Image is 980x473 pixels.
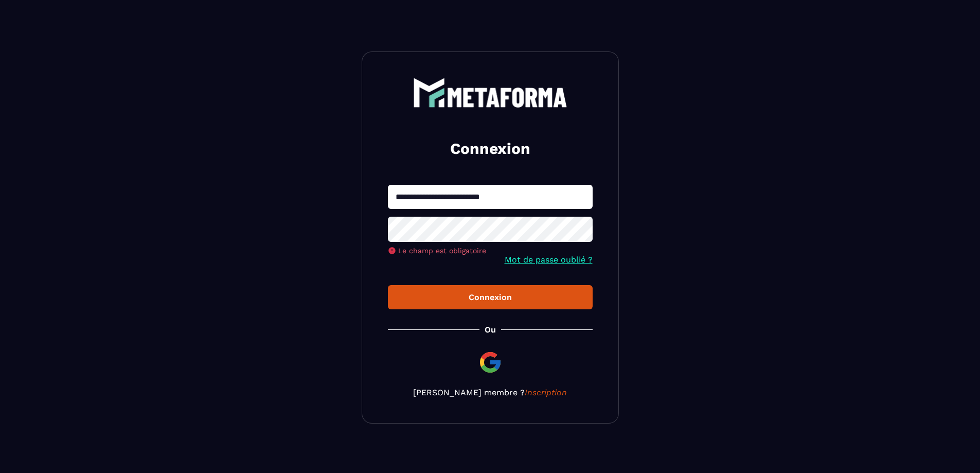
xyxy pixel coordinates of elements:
p: [PERSON_NAME] membre ? [388,388,593,397]
div: Connexion [396,292,584,302]
a: Mot de passe oublié ? [505,255,593,265]
img: logo [413,78,567,108]
a: Inscription [525,388,567,397]
button: Connexion [388,285,593,309]
h2: Connexion [400,138,580,159]
p: Ou [485,325,496,335]
img: google [478,350,503,375]
a: logo [388,78,593,108]
span: Le champ est obligatoire [398,247,486,255]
